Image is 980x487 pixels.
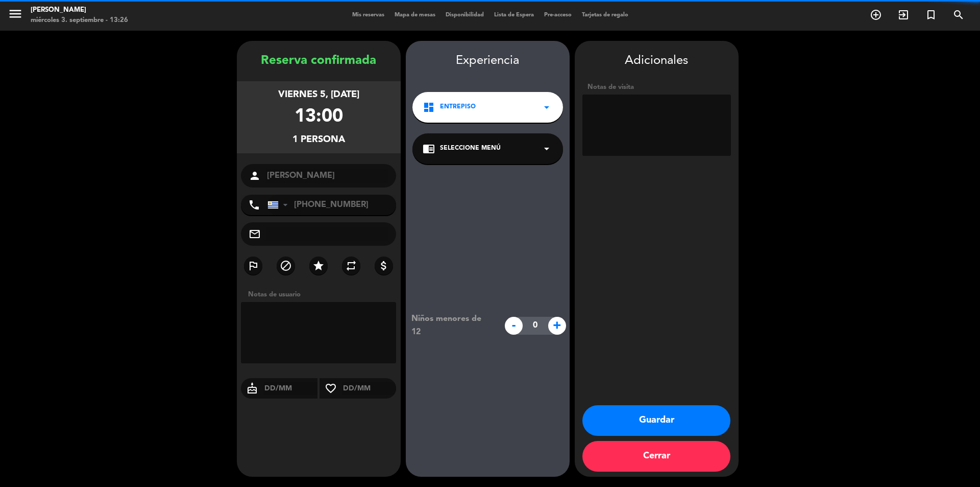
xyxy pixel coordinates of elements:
button: Cerrar [582,441,730,472]
span: Disponibilidad [440,12,489,18]
i: arrow_drop_down [541,101,553,113]
span: Mis reservas [347,12,389,18]
input: DD/MM [342,382,397,395]
div: Notas de visita [582,82,731,92]
span: + [548,317,566,335]
div: miércoles 3. septiembre - 13:26 [31,15,128,26]
div: Adicionales [582,51,731,71]
i: phone [248,199,260,211]
i: cake [241,382,263,395]
i: dashboard [423,101,435,113]
div: Experiencia [406,51,570,71]
i: arrow_drop_down [541,143,553,155]
span: Mapa de mesas [389,12,440,18]
i: menu [8,6,23,21]
i: outlined_flag [247,260,259,272]
div: [PERSON_NAME] [31,5,128,15]
i: search [952,9,965,21]
i: repeat [345,260,357,272]
span: Pre-acceso [539,12,577,18]
i: chrome_reader_mode [423,143,435,155]
i: turned_in_not [925,9,937,21]
div: Niños menores de 12 [404,312,499,339]
i: person [249,170,261,182]
div: viernes 5, [DATE] [278,87,359,102]
i: favorite_border [320,382,342,395]
i: mail_outline [249,228,261,240]
div: Reserva confirmada [237,51,401,71]
button: menu [8,6,23,25]
span: - [505,317,523,335]
i: star [312,260,325,272]
button: Guardar [582,405,730,436]
div: 13:00 [295,102,343,132]
i: add_circle_outline [870,9,882,21]
span: Tarjetas de regalo [577,12,633,18]
span: Lista de Espera [489,12,539,18]
div: Notas de usuario [243,289,401,300]
input: DD/MM [263,382,318,395]
div: 1 persona [292,132,345,147]
i: exit_to_app [897,9,910,21]
span: Seleccione Menú [440,144,501,154]
i: block [280,260,292,272]
i: attach_money [378,260,390,272]
span: Entrepiso [440,102,476,112]
div: Uruguay: +598 [268,195,291,215]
